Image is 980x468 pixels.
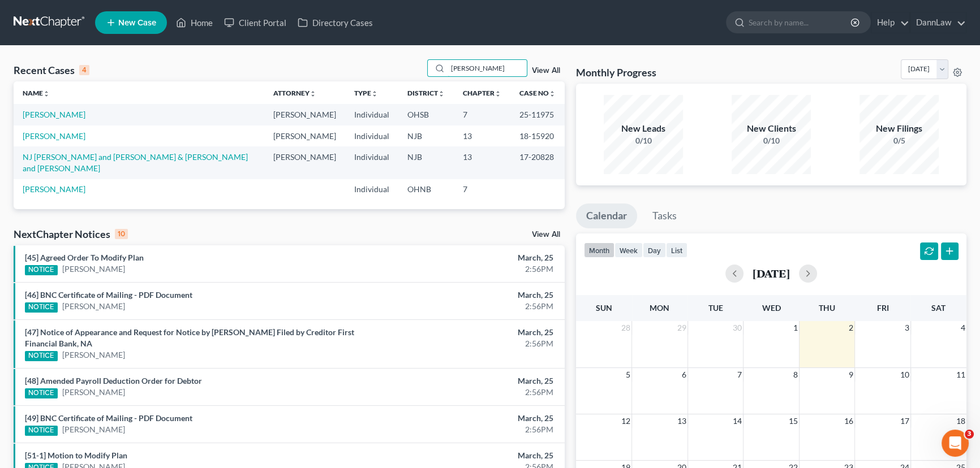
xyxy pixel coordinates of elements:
[732,321,743,335] span: 30
[495,90,501,97] i: unfold_more
[62,301,125,312] a: [PERSON_NAME]
[871,12,909,33] a: Help
[407,89,445,97] a: Districtunfold_more
[62,424,125,435] a: [PERSON_NAME]
[549,90,556,97] i: unfold_more
[25,290,192,300] a: [46] BNC Certificate of Mailing - PDF Document
[14,63,89,77] div: Recent Cases
[398,179,454,200] td: OHNB
[385,338,553,349] div: 2:56PM
[532,67,560,75] a: View All
[792,321,799,335] span: 1
[584,242,614,258] button: month
[620,414,631,428] span: 12
[25,302,58,313] div: NOTICE
[576,203,637,228] a: Calendar
[292,12,379,33] a: Directory Cases
[736,368,743,382] span: 7
[732,122,811,135] div: New Clients
[454,125,510,146] td: 13
[955,368,966,382] span: 11
[899,414,910,428] span: 17
[749,12,852,33] input: Search by name...
[848,368,854,382] span: 9
[385,301,553,312] div: 2:56PM
[942,430,969,457] iframe: Intercom live chat
[354,89,378,97] a: Typeunfold_more
[385,450,553,461] div: March, 25
[43,90,50,97] i: unfold_more
[385,263,553,275] div: 2:56PM
[345,104,398,125] td: Individual
[965,430,974,439] span: 3
[454,104,510,125] td: 7
[643,242,666,258] button: day
[877,303,889,313] span: Fri
[385,387,553,398] div: 2:56PM
[931,303,945,313] span: Sat
[454,179,510,200] td: 7
[25,351,58,361] div: NOTICE
[264,125,345,146] td: [PERSON_NAME]
[25,253,144,262] a: [45] Agreed Order To Modify Plan
[762,303,780,313] span: Wed
[115,229,128,239] div: 10
[732,135,811,146] div: 0/10
[510,104,565,125] td: 25-11975
[345,125,398,146] td: Individual
[792,368,799,382] span: 8
[625,368,631,382] span: 5
[118,19,156,27] span: New Case
[218,12,292,33] a: Client Portal
[448,60,527,76] input: Search by name...
[310,90,316,97] i: unfold_more
[273,89,316,97] a: Attorneyunfold_more
[438,90,445,97] i: unfold_more
[385,289,553,301] div: March, 25
[819,303,835,313] span: Thu
[510,146,565,179] td: 17-20828
[910,12,966,33] a: DannLaw
[25,413,192,423] a: [49] BNC Certificate of Mailing - PDF Document
[510,125,565,146] td: 18-15920
[614,242,643,258] button: week
[788,414,799,428] span: 15
[385,327,553,338] div: March, 25
[604,122,683,135] div: New Leads
[398,146,454,179] td: NJB
[666,242,687,258] button: list
[385,424,553,435] div: 2:56PM
[25,426,58,436] div: NOTICE
[62,349,125,361] a: [PERSON_NAME]
[576,66,656,79] h3: Monthly Progress
[519,89,556,97] a: Case Nounfold_more
[708,303,723,313] span: Tue
[264,104,345,125] td: [PERSON_NAME]
[955,414,966,428] span: 18
[681,368,687,382] span: 6
[79,65,89,75] div: 4
[904,321,910,335] span: 3
[676,321,687,335] span: 29
[385,413,553,424] div: March, 25
[620,321,631,335] span: 28
[859,135,939,146] div: 0/5
[604,135,683,146] div: 0/10
[23,89,50,97] a: Nameunfold_more
[345,179,398,200] td: Individual
[843,414,854,428] span: 16
[642,203,687,228] a: Tasks
[345,146,398,179] td: Individual
[62,387,125,398] a: [PERSON_NAME]
[25,327,354,348] a: [47] Notice of Appearance and Request for Notice by [PERSON_NAME] Filed by Creditor First Financi...
[732,414,743,428] span: 14
[960,321,966,335] span: 4
[371,90,378,97] i: unfold_more
[25,265,58,275] div: NOTICE
[170,12,218,33] a: Home
[398,104,454,125] td: OHSB
[398,125,454,146] td: NJB
[899,368,910,382] span: 10
[23,184,85,194] a: [PERSON_NAME]
[385,375,553,387] div: March, 25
